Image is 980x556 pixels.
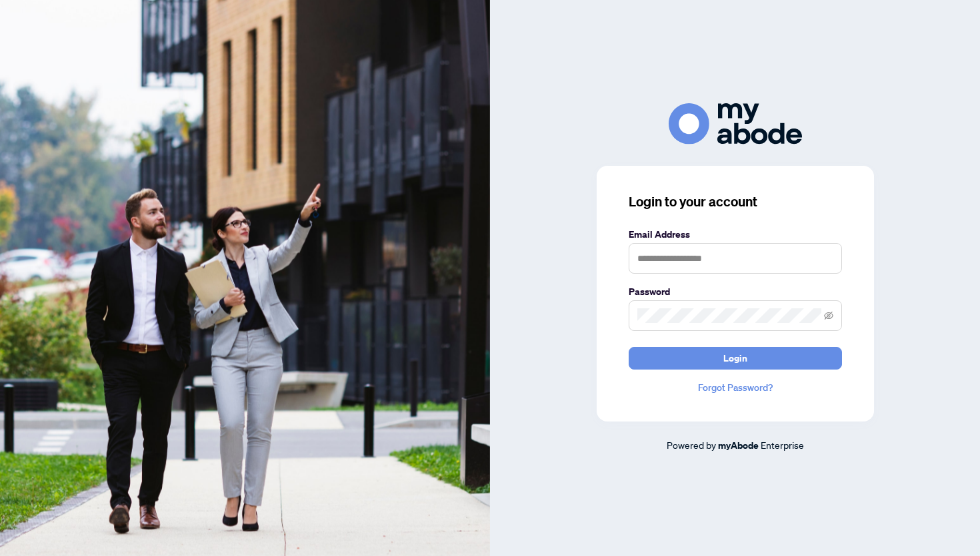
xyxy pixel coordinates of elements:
label: Password [629,284,842,299]
span: Powered by [667,439,716,451]
span: Login [723,348,747,369]
a: myAbode [718,438,759,453]
label: Email Address [629,227,842,242]
span: eye-invisible [824,311,833,320]
img: ma-logo [669,103,802,144]
span: Enterprise [761,439,804,451]
button: Login [629,347,842,370]
h3: Login to your account [629,192,842,211]
a: Forgot Password? [629,380,842,395]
